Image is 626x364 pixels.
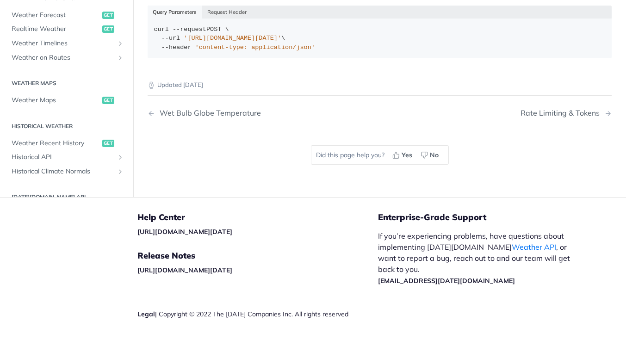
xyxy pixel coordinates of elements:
[7,122,126,130] h2: Historical Weather
[148,99,612,127] nav: Pagination Controls
[12,53,114,62] span: Weather on Routes
[12,167,114,176] span: Historical Climate Normals
[12,39,114,48] span: Weather Timelines
[161,35,180,42] span: --url
[137,266,232,274] a: [URL][DOMAIN_NAME][DATE]
[137,228,232,236] a: [URL][DOMAIN_NAME][DATE]
[7,165,126,179] a: Historical Climate NormalsShow subpages for Historical Climate Normals
[173,26,206,33] span: --request
[7,23,126,37] a: Realtime Weatherget
[102,12,114,19] span: get
[7,193,126,202] h2: [DATE][DOMAIN_NAME] API
[378,212,595,223] h5: Enterprise-Grade Support
[12,96,100,105] span: Weather Maps
[195,44,315,51] span: 'content-type: application/json'
[12,139,100,148] span: Weather Recent History
[12,25,100,34] span: Realtime Weather
[389,148,417,162] button: Yes
[521,109,604,117] div: Rate Limiting & Tokens
[161,44,192,51] span: --header
[7,8,126,22] a: Weather Forecastget
[417,148,444,162] button: No
[137,250,378,261] h5: Release Notes
[7,151,126,165] a: Historical APIShow subpages for Historical API
[117,54,124,62] button: Show subpages for Weather on Routes
[311,145,449,165] div: Did this page help you?
[402,150,412,160] span: Yes
[117,40,124,47] button: Show subpages for Weather Timelines
[7,94,126,108] a: Weather Mapsget
[117,168,124,175] button: Show subpages for Historical Climate Normals
[378,277,515,285] a: [EMAIL_ADDRESS][DATE][DOMAIN_NAME]
[102,97,114,105] span: get
[7,37,126,50] a: Weather TimelinesShow subpages for Weather Timelines
[154,26,169,33] span: curl
[7,51,126,65] a: Weather on RoutesShow subpages for Weather on Routes
[137,309,378,319] div: | Copyright © 2022 The [DATE] Companies Inc. All rights reserved
[117,154,124,161] button: Show subpages for Historical API
[378,230,580,286] p: If you’re experiencing problems, have questions about implementing [DATE][DOMAIN_NAME] , or want ...
[7,80,126,88] h2: Weather Maps
[155,109,261,117] div: Wet Bulb Globe Temperature
[148,80,612,90] p: Updated [DATE]
[102,140,114,147] span: get
[521,109,612,117] a: Next Page: Rate Limiting & Tokens
[154,25,606,52] div: POST \ \
[102,26,114,33] span: get
[7,136,126,150] a: Weather Recent Historyget
[148,109,347,117] a: Previous Page: Wet Bulb Globe Temperature
[184,35,281,42] span: '[URL][DOMAIN_NAME][DATE]'
[512,242,556,252] a: Weather API
[202,6,252,19] button: Request Header
[137,212,378,223] h5: Help Center
[137,310,155,318] a: Legal
[12,11,100,20] span: Weather Forecast
[430,150,439,160] span: No
[12,153,114,162] span: Historical API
